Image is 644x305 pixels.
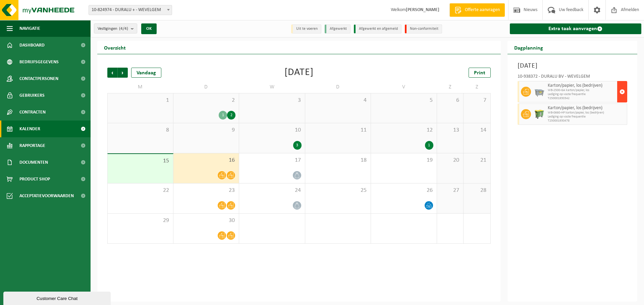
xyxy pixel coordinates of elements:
[89,5,172,15] span: 10-824974 - DURALU + - WEVELGEM
[425,141,433,150] div: 1
[97,41,132,54] h2: Overzicht
[293,141,302,150] div: 3
[94,23,137,33] button: Vestigingen(4/4)
[309,157,368,164] span: 18
[19,87,45,104] span: Gebruikers
[354,24,401,33] li: Afgewerkt en afgemeld
[548,83,616,88] span: Karton/papier, los (bedrijven)
[467,97,487,104] span: 7
[19,20,40,37] span: Navigatie
[309,187,368,194] span: 25
[405,24,442,33] li: Non-conformiteit
[243,97,302,104] span: 3
[440,127,460,134] span: 13
[243,157,302,164] span: 17
[227,111,235,120] div: 2
[239,81,305,93] td: W
[507,41,550,54] h2: Dagplanning
[518,74,628,81] div: 10-938372 - DURALU BV - WEVELGEM
[548,115,626,119] span: Lediging op vaste frequentie
[173,81,239,93] td: D
[406,7,439,12] strong: [PERSON_NAME]
[510,23,642,34] a: Extra taak aanvragen
[111,97,170,104] span: 1
[371,81,437,93] td: V
[19,104,46,121] span: Contracten
[89,5,172,15] span: 10-824974 - DURALU + - WEVELGEM
[119,26,128,31] count: (4/4)
[131,68,161,78] div: Vandaag
[3,290,112,305] iframe: chat widget
[463,7,501,13] span: Offerte aanvragen
[19,154,48,171] span: Documenten
[464,81,490,93] td: Z
[309,127,368,134] span: 11
[469,68,491,78] a: Print
[548,96,616,100] span: T250001930342
[177,157,236,164] span: 16
[107,81,173,93] td: M
[19,187,74,204] span: Acceptatievoorwaarden
[467,187,487,194] span: 28
[534,87,544,97] img: WB-2500-GAL-GY-01
[19,37,45,54] span: Dashboard
[107,68,117,78] span: Vorige
[467,127,487,134] span: 14
[374,187,433,194] span: 26
[177,127,236,134] span: 9
[374,97,433,104] span: 5
[474,70,485,76] span: Print
[118,68,128,78] span: Volgende
[440,187,460,194] span: 27
[177,187,236,194] span: 23
[243,187,302,194] span: 24
[548,88,616,92] span: WB-2500-GA karton/papier, los
[19,171,50,187] span: Product Shop
[111,187,170,194] span: 22
[437,81,464,93] td: Z
[177,217,236,224] span: 30
[534,109,544,119] img: WB-0660-HPE-GN-50
[111,217,170,224] span: 29
[98,24,128,34] span: Vestigingen
[111,157,170,165] span: 15
[305,81,371,93] td: D
[19,70,58,87] span: Contactpersonen
[440,97,460,104] span: 6
[440,157,460,164] span: 20
[141,23,157,34] button: OK
[111,127,170,134] span: 8
[518,61,628,71] h3: [DATE]
[19,54,59,70] span: Bedrijfsgegevens
[548,92,616,96] span: Lediging op vaste frequentie
[467,157,487,164] span: 21
[291,24,321,33] li: Uit te voeren
[219,111,227,120] div: 1
[449,3,505,17] a: Offerte aanvragen
[309,97,368,104] span: 4
[374,127,433,134] span: 12
[548,111,626,115] span: WB-0660-HP karton/papier, los (bedrijven)
[19,137,45,154] span: Rapportage
[284,68,314,78] div: [DATE]
[374,157,433,164] span: 19
[243,127,302,134] span: 10
[325,24,351,33] li: Afgewerkt
[177,97,236,104] span: 2
[548,105,626,111] span: Karton/papier, los (bedrijven)
[548,119,626,123] span: T250001930478
[19,121,40,137] span: Kalender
